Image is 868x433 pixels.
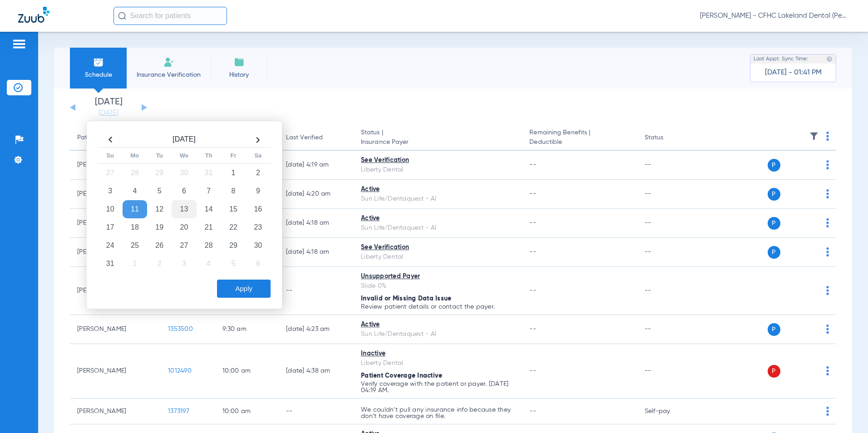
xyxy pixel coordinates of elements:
[215,399,279,424] td: 10:00 AM
[806,247,815,256] img: x.svg
[768,217,780,230] span: P
[361,373,442,379] span: Patient Coverage Inactive
[826,247,829,256] img: group-dot-blue.svg
[826,218,829,227] img: group-dot-blue.svg
[826,132,829,141] img: group-dot-blue.svg
[18,7,49,23] img: Zuub Logo
[286,133,323,143] div: Last Verified
[361,185,515,194] div: Active
[361,381,515,394] p: Verify coverage with the patient or payer. [DATE] 04:19 AM.
[637,344,699,399] td: --
[279,238,354,267] td: [DATE] 4:18 AM
[133,70,204,79] span: Insurance Verification
[217,70,261,79] span: History
[754,54,808,64] span: Last Appt. Sync Time:
[361,243,515,252] div: See Verification
[768,246,780,259] span: P
[826,160,829,169] img: group-dot-blue.svg
[529,162,536,168] span: --
[361,295,451,302] span: Invalid or Missing Data Issue
[77,133,117,143] div: Patient Name
[806,218,815,227] img: x.svg
[113,7,227,25] input: Search for patients
[118,12,126,20] img: Search Icon
[826,325,829,334] img: group-dot-blue.svg
[826,189,829,198] img: group-dot-blue.svg
[768,365,780,378] span: P
[123,133,246,148] th: [DATE]
[361,156,515,165] div: See Verification
[768,159,780,172] span: P
[361,223,515,233] div: Sun Life/Dentaquest - AI
[806,407,815,416] img: x.svg
[826,56,833,62] img: last sync help info
[806,286,815,295] img: x.svg
[768,188,780,201] span: P
[826,286,829,295] img: group-dot-blue.svg
[522,125,637,151] th: Remaining Benefits |
[217,280,271,298] button: Apply
[361,252,515,262] div: Liberty Dental
[168,326,193,332] span: 1353500
[279,209,354,238] td: [DATE] 4:18 AM
[806,160,815,169] img: x.svg
[81,98,136,118] li: [DATE]
[637,238,699,267] td: --
[361,304,515,310] p: Review patient details or contact the payer.
[168,408,189,414] span: 1373197
[70,344,161,399] td: [PERSON_NAME]
[361,407,515,419] p: We couldn’t pull any insurance info because they don’t have coverage on file.
[234,57,245,68] img: History
[168,368,192,374] span: 1012490
[215,315,279,344] td: 9:30 AM
[163,57,174,68] img: Manual Insurance Verification
[361,330,515,339] div: Sun Life/Dentaquest - AI
[361,214,515,223] div: Active
[806,325,815,334] img: x.svg
[637,151,699,180] td: --
[529,249,536,255] span: --
[215,344,279,399] td: 10:00 AM
[286,133,346,143] div: Last Verified
[70,315,161,344] td: [PERSON_NAME]
[765,68,822,77] span: [DATE] - 01:41 PM
[279,399,354,424] td: --
[637,209,699,238] td: --
[77,133,153,143] div: Patient Name
[279,180,354,209] td: [DATE] 4:20 AM
[637,267,699,315] td: --
[361,138,515,147] span: Insurance Payer
[12,39,26,49] img: hamburger-icon
[93,57,104,68] img: Schedule
[279,267,354,315] td: --
[81,108,136,118] a: [DATE]
[826,366,829,375] img: group-dot-blue.svg
[279,344,354,399] td: [DATE] 4:38 AM
[70,399,161,424] td: [PERSON_NAME]
[529,368,536,374] span: --
[529,326,536,332] span: --
[279,315,354,344] td: [DATE] 4:23 AM
[768,323,780,336] span: P
[77,70,120,79] span: Schedule
[361,165,515,175] div: Liberty Dental
[529,191,536,197] span: --
[354,125,522,151] th: Status |
[361,281,515,291] div: Slide 0%
[806,366,815,375] img: x.svg
[637,180,699,209] td: --
[361,194,515,204] div: Sun Life/Dentaquest - AI
[637,315,699,344] td: --
[361,320,515,330] div: Active
[529,138,630,147] span: Deductible
[361,349,515,359] div: Inactive
[809,132,819,141] img: filter.svg
[361,272,515,281] div: Unsupported Payer
[361,359,515,368] div: Liberty Dental
[529,287,536,294] span: --
[806,189,815,198] img: x.svg
[823,389,868,433] iframe: Chat Widget
[637,399,699,424] td: Self-pay
[279,151,354,180] td: [DATE] 4:19 AM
